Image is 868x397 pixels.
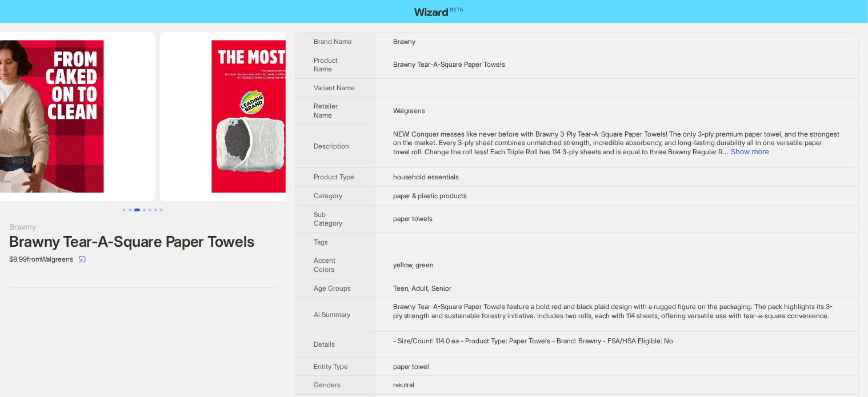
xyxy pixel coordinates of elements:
button: Go to slide 6 [154,208,157,211]
span: Entity Type [314,362,348,371]
span: Product Name [314,56,338,74]
span: paper & plastic products [393,191,467,200]
span: Brawny Tear-A-Square Paper Towels [393,60,506,69]
div: Brawny Tear-A-Square Paper Towels feature a bold red and black plaid design with a rugged figure ... [393,302,840,320]
span: Details [314,340,335,348]
button: Go to slide 2 [129,208,131,211]
button: Go to slide 4 [143,208,146,211]
div: Brawny [9,220,277,233]
div: $8.99 from Walgreens [9,250,277,268]
div: Brawny Tear-A-Square Paper Towels [9,233,277,250]
span: Description [314,142,349,150]
span: Teen, Adult, Senior [393,284,452,292]
button: Go to slide 5 [149,208,151,211]
span: paper towels [393,214,433,223]
span: Brand Name [314,37,352,46]
button: Go to slide 3 [134,208,140,211]
span: Sub Category [314,210,342,228]
span: paper towel [393,362,430,371]
img: Brawny Tear-A-Square Paper Towels image 4 [160,32,416,201]
span: ... [723,147,729,156]
span: Brawny [393,37,416,46]
span: neutral [393,380,415,389]
span: Tags [314,238,328,246]
span: select [79,256,86,263]
span: Variant Name [314,83,355,92]
span: Ai Summary [314,310,350,319]
span: Accent Colors [314,256,335,274]
div: - Size/Count: 114.0 ea - Product Type: Paper Towels - Brand: Brawny - FSA/HSA Eligible: No [393,336,840,346]
span: Genders [314,380,341,389]
span: Walgreens [393,106,426,115]
div: NEW! Conquer messes like never before with Brawny 3-Ply Tear-A-Square Paper Towels! The only 3-pl... [393,130,840,157]
span: Age Groups [314,284,351,292]
button: Expand [731,147,769,156]
span: household essentials [393,173,459,181]
button: Go to slide 1 [123,208,126,211]
span: yellow, green [393,260,434,269]
span: Category [314,191,342,200]
span: NEW! Conquer messes like never before with Brawny 3-Ply Tear-A-Square Paper Towels! The only 3-pl... [393,130,840,156]
button: Go to slide 7 [160,208,163,211]
span: Product Type [314,173,354,181]
span: Retailer Name [314,102,338,119]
